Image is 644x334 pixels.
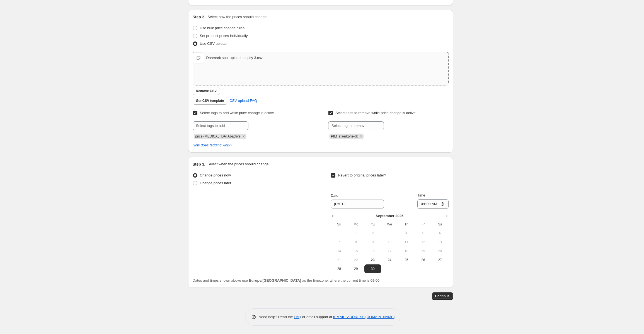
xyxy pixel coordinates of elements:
[400,258,412,262] span: 25
[333,267,345,271] span: 28
[359,134,364,139] button: Remove PIM_staerkpris-dk
[434,240,446,244] span: 13
[229,98,257,104] span: CSV upload FAQ
[348,264,364,273] button: Monday September 29 2025
[193,161,205,167] h2: Step 3.
[398,238,415,247] button: Thursday September 11 2025
[432,229,448,238] button: Saturday September 6 2025
[434,222,446,227] span: Sa
[328,121,384,130] input: Select tags to remove
[331,220,347,229] th: Sunday
[367,240,379,244] span: 9
[400,231,412,235] span: 4
[241,134,246,139] button: Remove price-change-job-active
[381,256,398,264] button: Wednesday September 24 2025
[415,256,432,264] button: Friday September 26 2025
[200,34,248,38] span: Set product prices individually
[333,249,345,253] span: 14
[338,173,386,177] span: Revert to original prices later?
[207,14,267,20] p: Select how the prices should change
[371,278,380,283] b: 09.00
[383,222,396,227] span: We
[249,278,301,283] b: Europe/[GEOGRAPHIC_DATA]
[398,247,415,256] button: Thursday September 18 2025
[294,315,301,319] a: FAQ
[331,193,338,198] span: Date
[335,111,416,115] span: Select tags to remove while price change is active
[417,249,429,253] span: 19
[400,222,412,227] span: Th
[193,87,220,95] button: Remove CSV
[333,315,394,319] a: [EMAIL_ADDRESS][DOMAIN_NAME]
[193,121,248,130] input: Select tags to add
[383,240,396,244] span: 10
[196,89,217,93] span: Remove CSV
[200,26,244,30] span: Use bulk price change rules
[333,222,345,227] span: Su
[417,231,429,235] span: 5
[200,181,231,185] span: Change prices later
[331,256,347,264] button: Sunday September 21 2025
[400,249,412,253] span: 18
[200,41,227,46] span: Use CSV upload
[364,238,381,247] button: Tuesday September 9 2025
[193,97,227,105] button: Get CSV template
[432,256,448,264] button: Saturday September 27 2025
[415,220,432,229] th: Friday
[200,111,274,115] span: Select tags to add while price change is active
[398,220,415,229] th: Thursday
[331,247,347,256] button: Sunday September 14 2025
[364,229,381,238] button: Tuesday September 2 2025
[364,256,381,264] button: Today Tuesday September 23 2025
[193,278,380,283] span: Dates and times shown above use as the timezone, where the current time is
[333,240,345,244] span: 7
[381,229,398,238] button: Wednesday September 3 2025
[350,240,362,244] span: 8
[367,231,379,235] span: 2
[207,161,268,167] p: Select when the prices should change
[348,220,364,229] th: Monday
[398,229,415,238] button: Thursday September 4 2025
[417,258,429,262] span: 26
[350,249,362,253] span: 15
[434,258,446,262] span: 27
[330,212,337,220] button: Show previous month, August 2025
[301,315,333,319] span: or email support at
[415,247,432,256] button: Friday September 19 2025
[331,200,384,208] input: 9/23/2025
[432,292,453,300] button: Continue
[206,55,263,61] div: Danmark spot upload shopify 3.csv
[350,231,362,235] span: 1
[381,220,398,229] th: Wednesday
[200,173,231,177] span: Change prices now
[398,256,415,264] button: Thursday September 25 2025
[434,249,446,253] span: 20
[195,134,241,138] span: price-change-job-active
[381,247,398,256] button: Wednesday September 17 2025
[367,267,379,271] span: 30
[350,258,362,262] span: 22
[432,238,448,247] button: Saturday September 13 2025
[350,222,362,227] span: Mo
[383,249,396,253] span: 17
[196,99,224,103] span: Get CSV template
[417,193,425,197] span: Time
[432,220,448,229] th: Saturday
[415,238,432,247] button: Friday September 12 2025
[259,315,294,319] span: Need help? Read the
[348,229,364,238] button: Monday September 1 2025
[400,240,412,244] span: 11
[348,247,364,256] button: Monday September 15 2025
[348,238,364,247] button: Monday September 8 2025
[415,229,432,238] button: Friday September 5 2025
[432,247,448,256] button: Saturday September 20 2025
[364,220,381,229] th: Tuesday
[193,14,205,20] h2: Step 2.
[381,238,398,247] button: Wednesday September 10 2025
[193,143,232,147] a: How does tagging work?
[226,96,260,105] a: CSV upload FAQ
[367,249,379,253] span: 16
[367,222,379,227] span: Tu
[434,231,446,235] span: 6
